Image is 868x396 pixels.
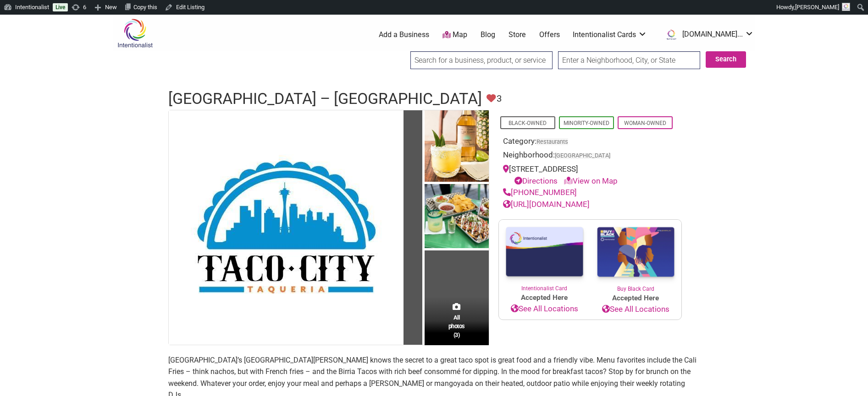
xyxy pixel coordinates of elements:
a: Live [53,3,68,11]
a: Offers [539,30,560,40]
input: Search for a business, product, or service [410,51,553,69]
span: Accepted Here [499,293,590,303]
img: Taco City Taqueria [425,184,489,250]
span: [PERSON_NAME] [795,4,839,11]
a: Intentionalist Cards [573,30,647,40]
span: 3 [497,92,502,106]
a: [PHONE_NUMBER] [503,188,577,197]
a: [DOMAIN_NAME]... [660,27,754,43]
span: Accepted Here [590,293,681,304]
a: Intentionalist Card [499,220,590,293]
span: [GEOGRAPHIC_DATA] [555,153,610,159]
a: Map [442,30,467,40]
a: [URL][DOMAIN_NAME] [503,200,590,209]
a: Black-Owned [509,120,547,126]
a: Minority-Owned [564,120,609,126]
a: Buy Black Card [590,220,681,293]
i: Unfavorite [487,94,496,103]
img: Buy Black Card [590,220,681,285]
img: Taco City Taqueria [169,110,404,345]
a: Directions [514,176,558,185]
a: See All Locations [499,303,590,315]
input: Enter a Neighborhood, City, or State [558,51,700,69]
div: [STREET_ADDRESS] [503,163,677,187]
div: Neighborhood: [503,149,677,163]
li: ist.com... [660,27,754,43]
a: Blog [481,30,495,40]
img: Intentionalist [113,18,157,48]
button: Search [706,51,746,68]
a: Add a Business [379,30,429,40]
a: See All Locations [590,304,681,315]
span: All photos (3) [448,313,465,339]
a: Woman-Owned [624,120,666,126]
h1: [GEOGRAPHIC_DATA] – [GEOGRAPHIC_DATA] [168,88,482,110]
img: Intentionalist Card [499,220,590,284]
a: Store [509,30,526,40]
div: Category: [503,136,677,150]
img: Taco City Taqueria [425,110,489,184]
a: View on Map [564,176,618,185]
a: Restaurants [536,138,568,145]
